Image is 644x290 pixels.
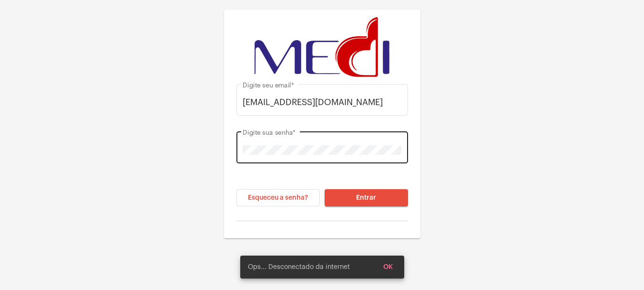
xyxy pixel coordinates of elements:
button: Esqueceu a senha? [236,189,320,206]
button: Entrar [325,189,408,206]
span: Entrar [356,194,376,201]
span: Ops... Desconectado da internet [248,262,350,272]
img: d3a1b5fa-500b-b90f-5a1c-719c20e9830b.png [255,17,389,77]
input: Digite seu email [243,97,401,107]
button: OK [376,258,400,276]
span: OK [383,264,393,270]
span: Esqueceu a senha? [248,194,308,201]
